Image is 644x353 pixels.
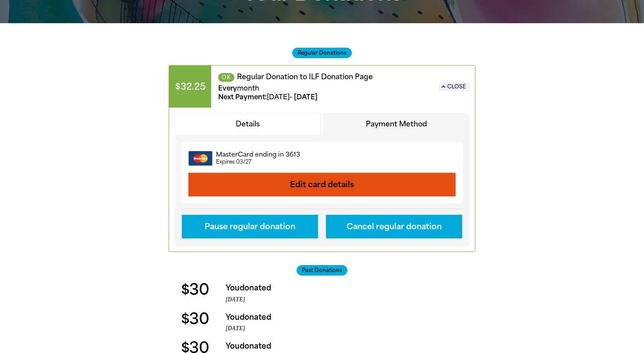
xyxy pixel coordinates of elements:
[323,113,470,136] button: Payment Method
[216,151,300,159] span: MasterCard ending in 3613
[226,283,240,292] em: You
[218,84,237,92] span: Every
[226,324,475,333] p: [DATE]
[237,84,259,92] strong: month
[240,283,271,292] span: donated
[218,93,318,101] span: - [DATE]
[240,342,271,350] span: donated
[181,312,209,327] span: $30
[297,265,347,276] span: Past Donations
[188,149,212,168] img: MasterCard.png
[169,65,475,252] div: Paginated content
[226,313,240,322] em: You
[439,82,470,91] button: expand_lessClose
[188,173,456,196] button: Edit card details
[182,215,318,238] button: Pause regular donation
[240,313,271,322] span: donated
[267,93,290,101] strong: [DATE]
[292,48,352,58] span: Regular Donations
[439,83,447,91] i: expand_less
[326,215,462,238] button: Cancel regular donation
[169,66,211,108] span: $32.25
[218,73,234,82] span: OK
[216,159,251,166] span: Expires 03/27
[226,342,240,350] em: You
[174,113,321,136] button: Details
[181,283,209,297] span: $30
[218,93,267,101] span: Next Payment :
[218,73,432,82] p: Regular Donation to ILF Donation Page
[226,295,475,304] p: [DATE]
